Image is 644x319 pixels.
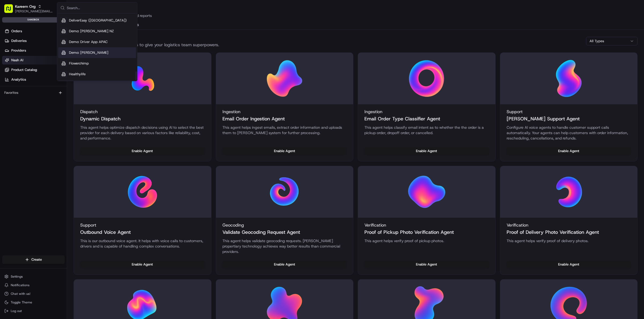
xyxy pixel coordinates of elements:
img: Outbound Voice Agent [123,173,162,211]
span: Demo: [PERSON_NAME] [69,50,108,55]
input: Clear [14,34,89,40]
button: Enable Agent [222,261,347,268]
button: Enable Agent [364,261,489,268]
button: Enable Agent [507,261,631,268]
a: Analytics [2,75,67,84]
h3: Dynamic Dispatch [80,115,120,123]
img: Nash [5,5,16,16]
img: Charlie Support Agent [549,59,588,98]
img: Dynamic Dispatch [123,59,162,98]
div: Ingestion [364,109,489,115]
span: Notifications [11,283,30,287]
a: Providers [2,46,67,55]
div: Start new chat [18,51,88,56]
span: Toggle Theme [11,300,32,304]
button: Start new chat [91,53,98,59]
p: Enable [PERSON_NAME] Agents to give your logistics team superpowers. [74,42,219,48]
span: Chat with us! [11,292,30,296]
img: 1736555255976-a54dd68f-1ca7-489b-9aae-adbdc363a1c4 [5,51,15,61]
a: 💻API Documentation [43,76,88,85]
img: Proof of Pickup Photo Verification Agent [407,173,446,211]
h3: Outbound Voice Agent [80,228,131,236]
span: Analytics [11,77,26,82]
span: Settings [11,274,23,279]
a: Nash AI [2,56,67,64]
div: 💻 [45,78,50,83]
span: DeliverEasy ([GEOGRAPHIC_DATA]) [69,18,127,23]
div: Favorites [2,88,65,97]
a: Deliveries [2,37,67,45]
span: Deliveries [11,38,27,43]
p: This agent helps ingest emails, extract order information and uploads them to [PERSON_NAME] syste... [222,125,347,135]
span: Pylon [53,91,65,95]
p: Welcome 👋 [5,21,98,30]
button: Kareem Org[PERSON_NAME][EMAIL_ADDRESS][DOMAIN_NAME] [2,2,56,15]
div: Verification [364,222,489,228]
h3: Proof of Delivery Photo Verification Agent [507,228,599,236]
span: Log out [11,309,22,313]
p: This agent helps verify proof of delivery photos. [507,238,631,243]
span: Demo: Driver App APAC [69,40,108,44]
a: Product Catalog [2,66,67,74]
img: Email Order Ingestion Agent [265,59,304,98]
img: Validate Geocoding Request Agent [265,173,304,211]
h3: Proof of Pickup Photo Verification Agent [364,228,454,236]
span: API Documentation [51,78,86,83]
p: This agent helps verify proof of pickup photos. [364,238,489,243]
p: This agent helps optimize dispatch decisions using AI to select the best provider for each delive... [80,125,205,141]
div: Ingestion [222,109,347,115]
img: Proof of Delivery Photo Verification Agent [549,173,588,211]
button: Create [2,255,65,264]
button: Toggle Theme [2,299,65,306]
a: Orders [2,27,67,35]
input: Search... [67,2,134,13]
span: Product Catalog [11,67,37,72]
p: This is our outbound voice agent. It helps with voice calls to customers, drivers and is capable ... [80,238,205,249]
button: Kareem Org [15,4,36,9]
button: Enable Agent [80,261,205,268]
div: Support [507,109,631,115]
h3: [PERSON_NAME] Support Agent [507,115,580,123]
span: Providers [11,48,26,53]
button: Log out [2,307,65,315]
div: Suggestions [57,13,137,81]
span: Create [31,257,42,262]
a: 📗Knowledge Base [3,76,43,85]
div: Dispatch [80,109,205,115]
span: Flowerchimp [69,61,89,66]
div: 📗 [5,78,10,83]
span: Healthylife [69,72,86,77]
button: Enable Agent [80,147,205,155]
h3: Validate Geocoding Request Agent [222,228,300,236]
button: Enable Agent [364,147,489,155]
button: Settings [2,273,65,280]
div: Geocoding [222,222,347,228]
h3: Email Order Ingestion Agent [222,115,285,123]
a: Powered byPylon [38,91,65,95]
div: sandbox [2,17,65,23]
p: This agent helps validate geocoding requests. [PERSON_NAME] propertiary technology achieves way b... [222,238,347,254]
button: [PERSON_NAME][EMAIL_ADDRESS][DOMAIN_NAME] [15,9,53,13]
span: Knowledge Base [11,78,41,83]
span: Nash AI [11,58,23,63]
span: Demo: [PERSON_NAME] NZ [69,29,114,34]
img: Email Order Type Classifier Agent [407,59,446,98]
p: This agent helps classify email intent as to whether the the order is a pickup order, dropoff ord... [364,125,489,135]
button: Enable Agent [507,147,631,155]
div: Verification [507,222,631,228]
div: We're available if you need us! [18,56,68,61]
button: Chat with us! [2,290,65,298]
span: Orders [11,29,22,34]
h2: Available Agents [74,34,219,42]
h3: Email Order Type Classifier Agent [364,115,440,123]
button: Enable Agent [222,147,347,155]
div: Support [80,222,205,228]
p: Configure AI voice agents to handle customer support calls automatically. Your agents can help cu... [507,125,631,141]
button: Notifications [2,281,65,289]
